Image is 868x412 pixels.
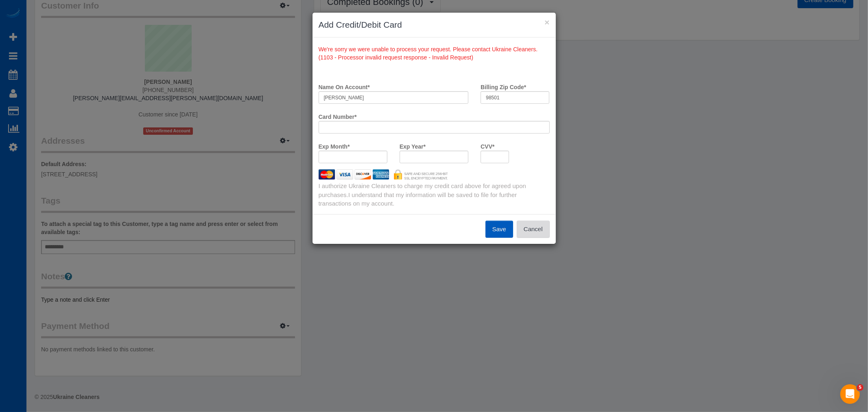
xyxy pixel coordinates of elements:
button: × [544,18,549,26]
div: We're sorry we were unable to process your request. Please contact Ukraine Cleaners. (1103 - Proc... [319,44,550,61]
button: Save [485,221,513,238]
label: Exp Year [400,140,426,151]
label: Name On Account [319,80,370,91]
img: credit cards [313,169,455,180]
button: Cancel [517,221,550,238]
label: CVV [481,140,494,151]
iframe: Intercom live chat [840,384,860,404]
span: 5 [857,384,864,391]
h3: Add Credit/Debit Card [319,19,550,31]
label: Exp Month [319,140,350,151]
label: Billing Zip Code [481,80,526,91]
label: Card Number [319,110,357,121]
span: I understand that my information will be saved to file for further transactions on my account. [319,191,517,207]
div: I authorize Ukraine Cleaners to charge my credit card above for agreed upon purchases. [313,182,556,208]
